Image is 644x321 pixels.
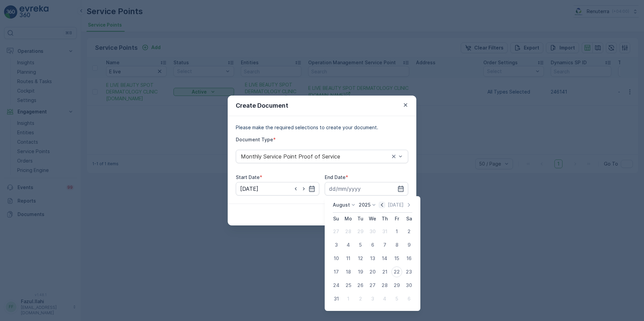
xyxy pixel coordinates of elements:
div: 11 [343,253,354,264]
div: 4 [343,240,354,250]
div: 21 [379,266,390,277]
div: 5 [355,240,366,250]
div: 16 [404,253,414,264]
div: 26 [355,280,366,291]
p: 2025 [359,202,371,208]
div: 3 [331,240,342,250]
div: 23 [404,266,414,277]
div: 6 [367,240,378,250]
p: [DATE] [388,202,404,208]
div: 1 [343,293,354,304]
div: 3 [367,293,378,304]
div: 31 [331,293,342,304]
th: Friday [391,213,403,225]
div: 17 [331,266,342,277]
div: 28 [379,280,390,291]
div: 18 [343,266,354,277]
div: 30 [367,226,378,237]
div: 8 [391,240,402,250]
div: 13 [367,253,378,264]
input: dd/mm/yyyy [236,182,319,195]
th: Sunday [330,213,342,225]
div: 2 [355,293,366,304]
input: dd/mm/yyyy [325,182,408,195]
div: 14 [379,253,390,264]
div: 10 [331,253,342,264]
div: 7 [379,240,390,250]
div: 15 [391,253,402,264]
th: Tuesday [354,213,366,225]
div: 6 [404,293,414,304]
div: 9 [404,240,414,250]
div: 22 [391,266,402,277]
div: 12 [355,253,366,264]
th: Thursday [379,213,391,225]
div: 20 [367,266,378,277]
p: August [333,202,350,208]
div: 29 [355,226,366,237]
div: 1 [391,226,402,237]
div: 27 [331,226,342,237]
div: 5 [391,293,402,304]
div: 4 [379,293,390,304]
div: 24 [331,280,342,291]
div: 2 [404,226,414,237]
label: Start Date [236,174,260,180]
th: Wednesday [366,213,379,225]
div: 27 [367,280,378,291]
label: Document Type [236,137,273,142]
div: 30 [404,280,414,291]
div: 25 [343,280,354,291]
div: 19 [355,266,366,277]
div: 28 [343,226,354,237]
p: Please make the required selections to create your document. [236,124,408,131]
div: 31 [379,226,390,237]
div: 29 [391,280,402,291]
label: End Date [325,174,346,180]
th: Saturday [403,213,415,225]
th: Monday [342,213,354,225]
p: Create Document [236,101,288,110]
